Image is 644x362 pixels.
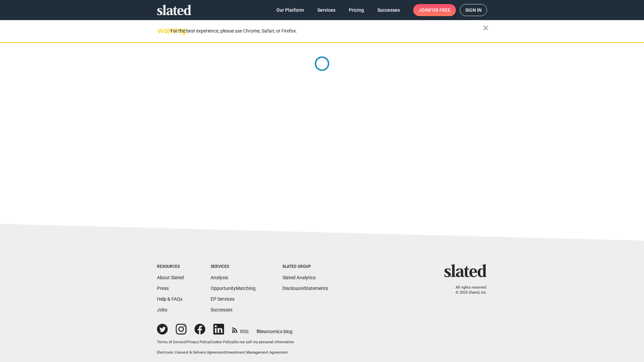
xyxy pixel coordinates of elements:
[429,4,450,16] span: for free
[157,286,169,291] a: Press
[232,324,249,335] a: RSS
[413,4,456,16] a: Joinfor free
[448,285,487,295] p: All rights reserved. © 2025 Slated, Inc.
[482,24,490,32] mat-icon: close
[211,264,256,269] div: Services
[465,4,482,16] span: Sign in
[271,4,309,16] a: Our Platform
[257,323,292,335] a: filmonomics blog
[312,4,341,16] a: Services
[233,340,234,344] span: |
[211,286,256,291] a: OpportunityMatching
[157,275,184,280] a: About Slated
[211,340,233,344] a: Cookie Policy
[211,275,228,280] a: Analysis
[225,350,226,355] span: |
[211,296,234,302] a: EP Services
[170,26,483,36] div: For the best experience, please use Chrome, Safari, or Firefox.
[210,340,211,344] span: |
[460,4,487,16] a: Sign in
[158,26,166,35] mat-icon: warning
[211,307,232,312] a: Successes
[226,350,288,355] a: Investment Management Agreement
[317,4,335,16] span: Services
[276,4,304,16] span: Our Platform
[185,340,186,344] span: |
[157,340,185,344] a: Terms of Service
[372,4,405,16] a: Successes
[282,286,328,291] a: DisclosureStatements
[157,307,167,312] a: Jobs
[349,4,364,16] span: Pricing
[377,4,400,16] span: Successes
[157,296,182,302] a: Help & FAQs
[282,264,328,269] div: Slated Group
[186,340,210,344] a: Privacy Policy
[157,350,225,355] a: Electronic Consent & Delivery Agreement
[282,275,316,280] a: Slated Analytics
[343,4,369,16] a: Pricing
[234,340,294,345] button: Do not sell my personal information
[257,329,265,334] span: film
[419,4,450,16] span: Join
[157,264,184,269] div: Resources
